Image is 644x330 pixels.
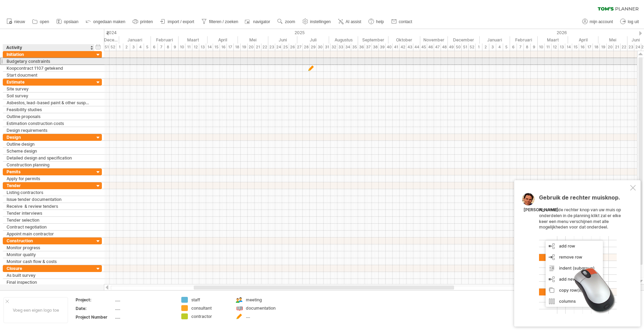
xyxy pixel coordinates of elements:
div: Juni 2025 [268,36,297,43]
div: 41 [393,43,400,51]
div: 51 [103,43,109,51]
div: 3 [489,43,496,51]
a: mijn account [580,17,615,26]
div: Mei 2025 [238,36,268,43]
div: 26 [289,43,296,51]
div: 6 [510,43,517,51]
span: log uit [628,19,639,24]
a: zoom [276,17,297,26]
div: Scheme design [7,148,91,154]
div: Contract negotiation [7,224,91,230]
div: 40 [386,43,393,51]
div: April 2026 [568,36,598,43]
div: Final inspection [7,279,91,285]
div: Asbestos, lead-based paint & other suspect materials [7,99,91,106]
div: 19 [241,43,248,51]
div: 49 [448,43,455,51]
div: Koopcontract 1107 getekend [7,65,91,71]
div: 5 [503,43,510,51]
div: 42 [400,43,406,51]
div: Feasibility studies [7,106,91,113]
div: 11 [185,43,192,51]
div: Estimate [7,79,91,85]
div: Maart 2026 [538,36,568,43]
span: opslaan [64,19,78,24]
div: 31 [324,43,330,51]
div: Receive & review tenders [7,203,91,210]
div: [PERSON_NAME] [523,207,558,213]
div: Detailed design and specification [7,155,91,161]
div: 39 [379,43,386,51]
div: documentation [246,305,283,311]
div: Monitor quality [7,251,91,258]
div: 43 [406,43,413,51]
div: 2 [123,43,130,51]
div: Initiation [7,51,91,58]
a: import / export [158,17,196,26]
div: 20 [248,43,254,51]
div: 3 [130,43,137,51]
div: 16 [220,43,227,51]
div: Design requirements [7,127,91,134]
span: open [40,19,49,24]
div: November 2025 [420,36,448,43]
span: mijn account [590,19,613,24]
div: 16 [579,43,586,51]
div: 1 [116,43,123,51]
a: nieuw [5,17,27,26]
div: 25 [282,43,289,51]
a: opslaan [55,17,80,26]
div: Monitor cash flow & costs [7,258,91,265]
div: Voeg een eigen logo toe [3,297,68,323]
div: 18 [234,43,241,51]
div: Pemits [7,168,91,175]
div: 46 [427,43,434,51]
span: instellingen [310,19,331,24]
span: AI assist [346,19,361,24]
div: 19 [600,43,607,51]
div: 4 [496,43,503,51]
div: December 2025 [448,36,480,43]
div: 13 [199,43,206,51]
div: contractor [191,313,229,319]
div: 9 [531,43,538,51]
div: 22 [261,43,268,51]
div: Outline design [7,141,91,147]
div: 33 [337,43,344,51]
a: help [367,17,386,26]
div: 48 [441,43,448,51]
div: September 2025 [358,36,388,43]
div: 28 [303,43,310,51]
div: Date: [76,305,114,311]
div: consultant [191,305,229,311]
div: 24 [634,43,641,51]
div: 2 [482,43,489,51]
div: 10 [538,43,545,51]
div: 21 [254,43,261,51]
div: 24 [275,43,282,51]
div: 11 [545,43,551,51]
div: Start doucment [7,72,91,78]
div: Monitor progress [7,244,91,251]
a: ongedaan maken [84,17,127,26]
span: ongedaan maken [93,19,125,24]
span: navigator [253,19,270,24]
div: Februari 2026 [510,36,538,43]
div: 50 [455,43,462,51]
div: 12 [192,43,199,51]
div: Project Number [76,314,114,320]
a: printen [131,17,155,26]
div: April 2025 [208,36,238,43]
div: 9 [172,43,179,51]
div: 47 [434,43,441,51]
div: 2025 [119,29,480,36]
div: Site survey [7,86,91,92]
div: Augustus 2025 [329,36,358,43]
div: 8 [165,43,172,51]
div: Januari 2025 [119,36,151,43]
span: import / export [168,19,194,24]
div: Appoint main contractor [7,231,91,237]
div: staff [191,297,229,303]
div: 18 [593,43,600,51]
div: Construction planning [7,162,91,168]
